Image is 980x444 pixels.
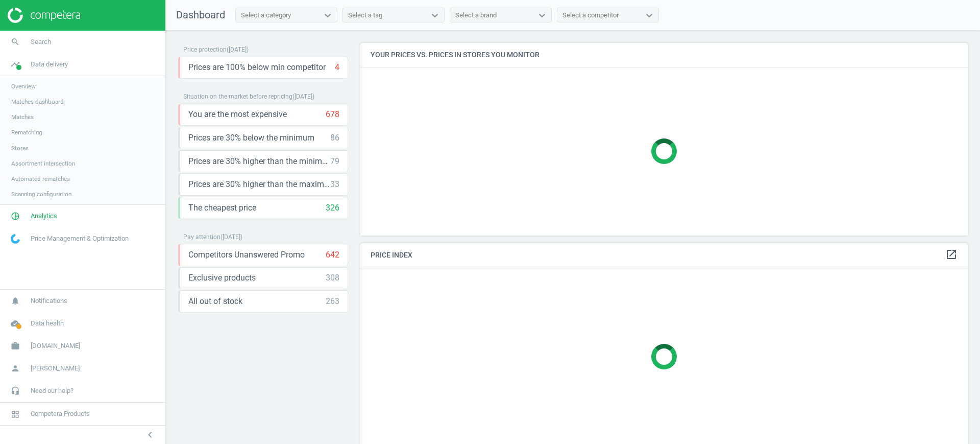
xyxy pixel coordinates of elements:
[348,11,382,20] div: Select a tag
[183,46,227,53] span: Price protection
[360,243,968,267] h4: Price Index
[31,409,90,418] span: Competera Products
[183,93,292,100] span: Situation on the market before repricing
[455,11,497,20] div: Select a brand
[144,429,156,441] i: chevron_left
[562,11,619,20] div: Select a competitor
[31,37,51,46] span: Search
[292,93,314,100] span: ( [DATE] )
[188,156,330,167] span: Prices are 30% higher than the minimum
[11,113,34,121] span: Matches
[330,132,339,144] div: 86
[330,156,339,167] div: 79
[31,364,80,373] span: [PERSON_NAME]
[31,60,68,69] span: Data delivery
[31,234,129,243] span: Price Management & Optimization
[227,46,249,53] span: ( [DATE] )
[335,62,339,73] div: 4
[11,175,70,183] span: Automated rematches
[11,128,42,136] span: Rematching
[188,249,305,261] span: Competitors Unanswered Promo
[188,132,314,144] span: Prices are 30% below the minimum
[188,109,287,120] span: You are the most expensive
[326,109,339,120] div: 678
[137,428,163,441] button: chevron_left
[8,8,80,23] img: ajHJNr6hYgQAAAAASUVORK5CYII=
[188,296,242,307] span: All out of stock
[31,212,57,221] span: Analytics
[360,43,968,67] h4: Your prices vs. prices in stores you monitor
[11,144,29,152] span: Stores
[6,55,25,74] i: timeline
[31,386,73,395] span: Need our help?
[6,381,25,401] i: headset_mic
[6,314,25,333] i: cloud_done
[11,159,75,168] span: Assortment intersection
[6,336,25,356] i: work
[945,248,958,261] i: open_in_new
[188,272,256,284] span: Exclusive products
[188,179,330,190] span: Prices are 30% higher than the maximal
[326,249,339,261] div: 642
[6,32,25,52] i: search
[31,319,64,328] span: Data health
[31,341,80,350] span: [DOMAIN_NAME]
[330,179,339,190] div: 33
[183,233,220,241] span: Pay attention
[188,62,326,73] span: Prices are 100% below min competitor
[241,11,291,20] div: Select a category
[220,233,242,241] span: ( [DATE] )
[326,202,339,214] div: 326
[188,202,256,214] span: The cheapest price
[6,291,25,311] i: notifications
[11,234,20,244] img: wGWNvw8QSZomAAAAABJRU5ErkJggg==
[11,98,64,106] span: Matches dashboard
[6,206,25,226] i: pie_chart_outlined
[31,296,67,306] span: Notifications
[6,359,25,378] i: person
[11,190,71,198] span: Scanning configuration
[326,296,339,307] div: 263
[945,248,958,262] a: open_in_new
[11,82,36,90] span: Overview
[176,9,225,21] span: Dashboard
[326,272,339,284] div: 308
